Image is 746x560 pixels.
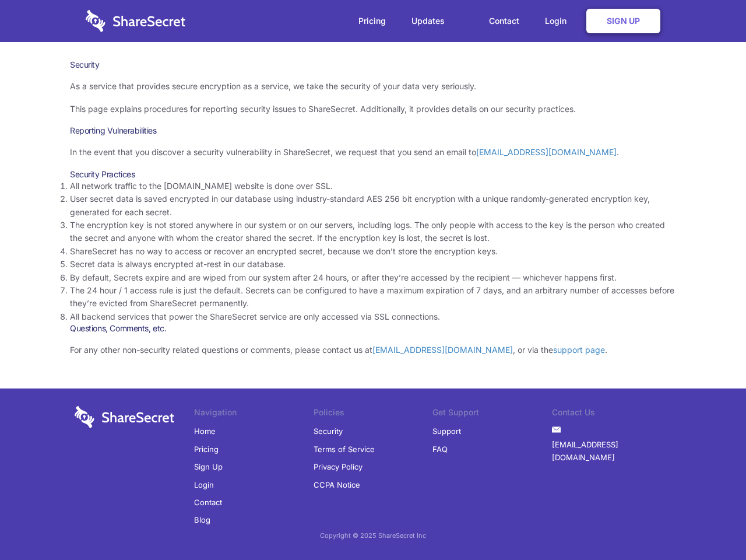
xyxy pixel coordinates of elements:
[70,80,676,93] p: As a service that provides secure encryption as a service, we take the security of your data very...
[194,476,214,494] a: Login
[432,422,461,440] a: Support
[476,147,617,157] a: [EMAIL_ADDRESS][DOMAIN_NAME]
[552,406,671,422] li: Contact Us
[70,284,676,310] li: The 24 hour / 1 access rule is just the default. Secrets can be configured to have a maximum expi...
[194,406,314,422] li: Navigation
[70,310,676,323] li: All backend services that power the ShareSecret service are only accessed via SSL connections.
[432,406,552,422] li: Get Support
[70,146,676,159] p: In the event that you discover a security vulnerability in ShareSecret, we request that you send ...
[86,10,185,32] img: logo-wordmark-white-trans-d4663122ce5f474addd5e946df7df03e33cb6a1c49d2221995e7729f52c070b2.svg
[314,422,343,440] a: Security
[70,323,676,334] h3: Questions, Comments, etc.
[70,60,676,70] h1: Security
[314,476,360,494] a: CCPA Notice
[314,458,363,475] a: Privacy Policy
[194,422,216,440] a: Home
[194,511,210,528] a: Blog
[533,3,584,39] a: Login
[372,345,513,355] a: [EMAIL_ADDRESS][DOMAIN_NAME]
[314,406,433,422] li: Policies
[194,458,223,475] a: Sign Up
[75,406,174,428] img: logo-wordmark-white-trans-d4663122ce5f474addd5e946df7df03e33cb6a1c49d2221995e7729f52c070b2.svg
[194,440,219,458] a: Pricing
[70,103,676,116] p: This page explains procedures for reporting security issues to ShareSecret. Additionally, it prov...
[70,180,676,192] li: All network traffic to the [DOMAIN_NAME] website is done over SSL.
[553,345,605,355] a: support page
[70,219,676,245] li: The encryption key is not stored anywhere in our system or on our servers, including logs. The on...
[194,494,222,511] a: Contact
[70,258,676,271] li: Secret data is always encrypted at-rest in our database.
[477,3,531,39] a: Contact
[432,440,448,458] a: FAQ
[70,169,676,180] h3: Security Practices
[552,436,671,467] a: [EMAIL_ADDRESS][DOMAIN_NAME]
[347,3,397,39] a: Pricing
[70,125,676,136] h3: Reporting Vulnerabilities
[70,245,676,258] li: ShareSecret has no way to access or recover an encrypted secret, because we don’t store the encry...
[70,192,676,219] li: User secret data is saved encrypted in our database using industry-standard AES 256 bit encryptio...
[314,440,375,458] a: Terms of Service
[586,9,660,33] a: Sign Up
[70,344,676,356] p: For any other non-security related questions or comments, please contact us at , or via the .
[70,271,676,284] li: By default, Secrets expire and are wiped from our system after 24 hours, or after they’re accesse...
